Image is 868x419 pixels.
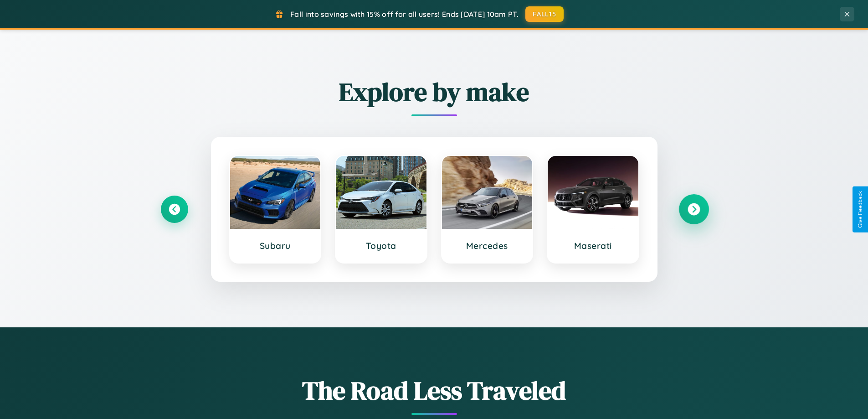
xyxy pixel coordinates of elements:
[239,240,312,251] h3: Subaru
[290,10,519,19] span: Fall into savings with 15% off for all users! Ends [DATE] 10am PT.
[525,6,564,22] button: FALL15
[857,191,863,228] div: Give Feedback
[161,74,708,109] h2: Explore by make
[161,373,708,408] h1: The Road Less Traveled
[451,240,524,251] h3: Mercedes
[345,240,417,251] h3: Toyota
[557,240,629,251] h3: Maserati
